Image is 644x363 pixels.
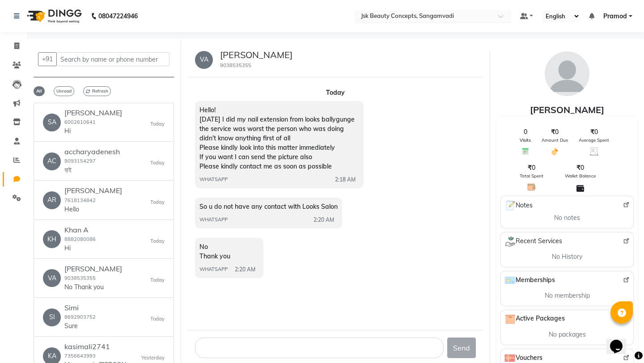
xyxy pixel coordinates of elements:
div: [PERSON_NAME] [497,103,637,117]
span: No membership [545,291,590,300]
span: So u do not have any contact with Looks Salon [199,203,338,211]
div: SA [43,114,61,131]
span: No History [552,252,582,262]
span: Notes [504,200,533,211]
span: ₹0 [590,127,598,137]
h6: Simi [64,304,96,312]
img: Amount Due Icon [551,147,559,156]
span: 2:20 AM [314,216,334,224]
span: WHATSAPP [199,216,228,224]
span: Refresh [83,86,111,96]
span: ₹0 [528,163,535,173]
span: Total Spent [520,173,543,179]
span: Unread [54,86,74,96]
span: Visits [520,137,531,144]
span: Memberships [504,275,555,286]
h6: [PERSON_NAME] [64,265,122,273]
small: Yesterday [141,354,165,362]
b: 08047224946 [98,4,138,29]
span: Amount Due [542,137,568,144]
h6: kasimali2741 [64,342,131,351]
button: +91 [38,52,57,66]
span: 2:20 AM [235,266,255,274]
iframe: chat widget [606,327,635,354]
span: 2:18 AM [335,176,356,184]
span: WHATSAPP [199,176,228,183]
img: avatar [545,51,589,96]
span: No notes [554,213,580,223]
small: Today [150,120,165,128]
h6: [PERSON_NAME] [64,109,122,117]
h6: [PERSON_NAME] [64,186,122,195]
p: Hi [64,244,96,253]
span: No packages [549,330,586,339]
span: 0 [524,127,527,137]
span: Average Spent [579,137,609,144]
div: VA [195,51,213,69]
img: Average Spent Icon [590,147,598,156]
small: 9038535355 [220,62,251,68]
small: Today [150,237,165,245]
small: Today [150,315,165,323]
div: KH [43,230,61,248]
img: logo [23,4,84,29]
p: Hi [64,127,122,136]
p: হাই [64,165,120,175]
span: Recent Services [504,236,562,247]
input: Search by name or phone number [56,52,169,66]
small: Today [150,198,165,206]
span: Pramod [603,12,627,21]
small: 8882080086 [64,236,96,242]
div: SI [43,308,61,326]
span: ₹0 [576,163,584,173]
p: No Thank you [64,283,122,292]
h6: accharyadenesh [64,148,120,156]
h6: Khan A [64,226,96,234]
small: 7356643993 [64,353,96,359]
small: 8692903752 [64,314,96,320]
div: AR [43,191,61,209]
h5: [PERSON_NAME] [220,50,292,60]
div: VA [43,269,61,287]
img: Total Spent Icon [527,183,536,191]
p: Sure [64,321,96,331]
span: No Thank you [199,243,230,260]
span: WHATSAPP [199,266,228,273]
span: All [34,86,45,96]
span: Active Packages [504,314,565,325]
small: 6002610641 [64,119,96,125]
div: AC [43,152,61,170]
strong: Today [326,89,345,97]
small: Today [150,159,165,167]
p: Hello [64,205,122,214]
span: ₹0 [551,127,559,137]
span: Wallet Balance [565,173,596,179]
small: 9093154297 [64,158,96,164]
small: 7618134842 [64,197,96,203]
span: Hello! [DATE] I did my nail extension from looks ballygunge the service was worst the person who ... [199,106,355,170]
small: Today [150,276,165,284]
small: 9038535355 [64,275,96,281]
